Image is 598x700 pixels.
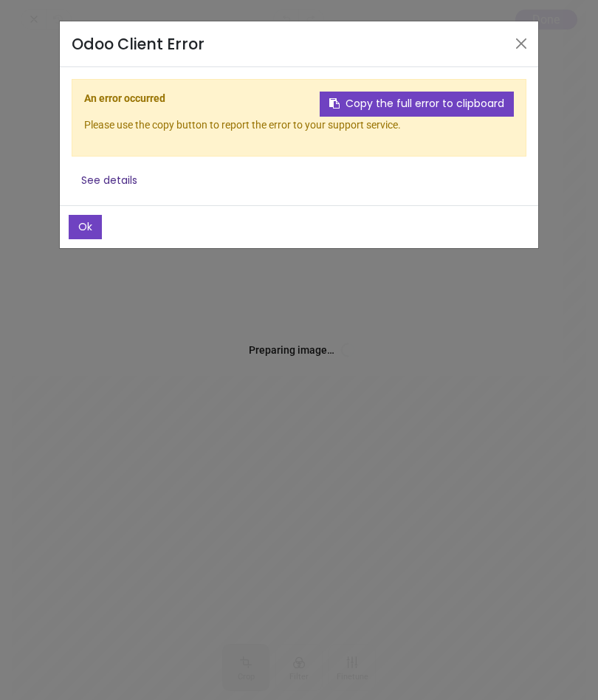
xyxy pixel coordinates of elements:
[510,32,532,55] button: Close
[84,118,514,133] p: Please use the copy button to report the error to your support service.
[72,33,205,55] h4: Odoo Client Error
[69,215,102,240] button: Ok
[320,92,514,117] button: Copy the full error to clipboard
[84,92,165,104] b: An error occurred
[72,168,147,193] button: See details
